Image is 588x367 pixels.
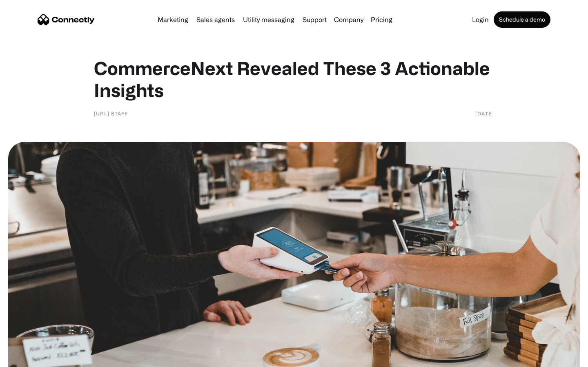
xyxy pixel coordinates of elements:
[334,14,363,25] div: Company
[299,16,330,23] a: Support
[469,16,492,23] a: Login
[154,16,192,23] a: Marketing
[8,353,49,364] aside: Language selected: English
[94,109,128,117] div: [URL] Staff
[494,11,550,28] a: Schedule a demo
[475,109,494,117] div: [DATE]
[16,353,49,364] ul: Language list
[240,16,298,23] a: Utility messaging
[94,57,494,101] h1: CommerceNext Revealed These 3 Actionable Insights
[193,16,238,23] a: Sales agents
[367,16,396,23] a: Pricing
